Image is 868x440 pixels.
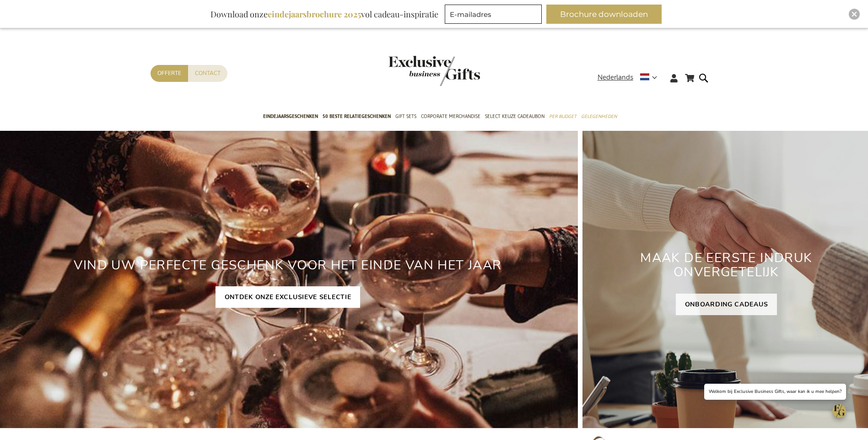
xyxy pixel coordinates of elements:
[676,294,777,315] a: ONBOARDING CADEAUS
[395,112,416,121] span: Gift Sets
[216,286,361,308] a: ONTDEK ONZE EXCLUSIEVE SELECTIE
[421,112,480,121] span: Corporate Merchandise
[388,56,434,86] a: store logo
[263,112,318,121] span: Eindejaarsgeschenken
[549,112,577,121] span: Per Budget
[323,112,391,121] span: 50 beste relatiegeschenken
[598,72,663,83] div: Nederlands
[206,5,442,24] div: Download onze vol cadeau-inspiratie
[581,112,617,121] span: Gelegenheden
[151,65,188,82] a: Offerte
[268,9,361,20] b: eindejaarsbrochure 2025
[445,5,542,24] input: E-mailadres
[598,72,633,83] span: Nederlands
[485,112,545,121] span: Select Keuze Cadeaubon
[188,65,227,82] a: Contact
[852,11,857,17] img: Close
[388,56,480,86] img: Exclusive Business gifts logo
[849,9,860,20] div: Close
[546,5,662,24] button: Brochure downloaden
[445,5,545,27] form: marketing offers and promotions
